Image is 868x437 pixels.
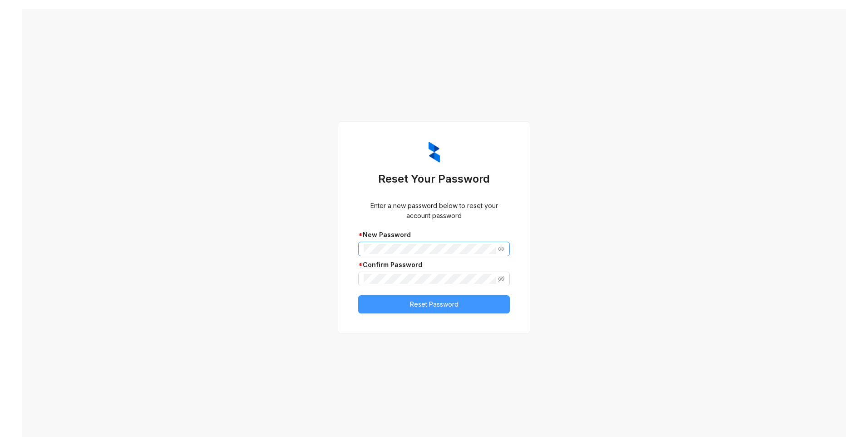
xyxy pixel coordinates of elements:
button: Reset Password [358,295,510,313]
div: New Password [358,230,510,240]
img: ZumaIcon [429,142,440,163]
span: eye-invisible [498,276,504,282]
h3: Reset Your Password [358,172,510,186]
span: Reset Password [410,299,459,309]
span: eye [498,246,504,252]
div: Confirm Password [358,260,510,270]
div: Enter a new password below to reset your account password [358,201,510,221]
